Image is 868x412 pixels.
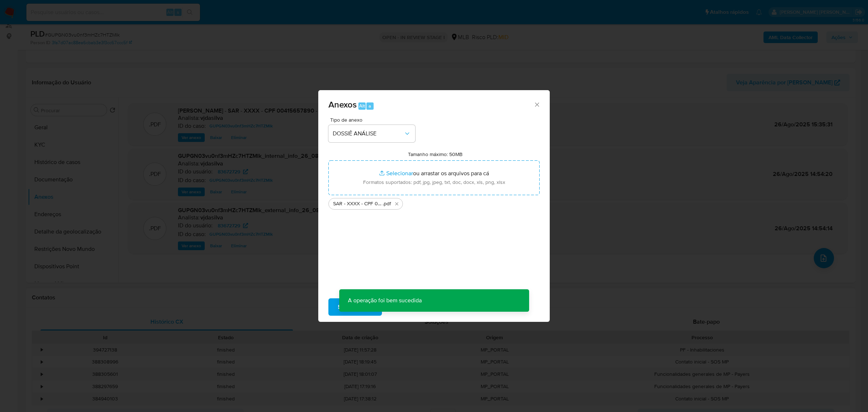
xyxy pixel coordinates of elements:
span: DOSSIÊ ANÁLISE [333,130,404,137]
span: .pdf [383,200,391,207]
button: Excluir SAR - XXXX - CPF 00415657890 - FRANCISCO HENRIQUE VILLARINHO.pdf [392,199,401,208]
p: A operação foi bem sucedida [339,289,430,312]
span: Anexos [328,98,357,111]
span: Tipo de anexo [330,117,417,122]
button: DOSSIÊ ANÁLISE [328,125,415,142]
span: Subir arquivo [338,299,373,315]
span: SAR - XXXX - CPF 00415657890 - [PERSON_NAME] [333,200,383,207]
span: Alt [359,102,365,109]
span: a [369,102,371,109]
span: Cancelar [394,299,418,315]
button: Fechar [533,101,540,108]
ul: Arquivos selecionados [328,195,540,210]
label: Tamanho máximo: 50MB [408,151,463,157]
button: Subir arquivo [328,298,382,316]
